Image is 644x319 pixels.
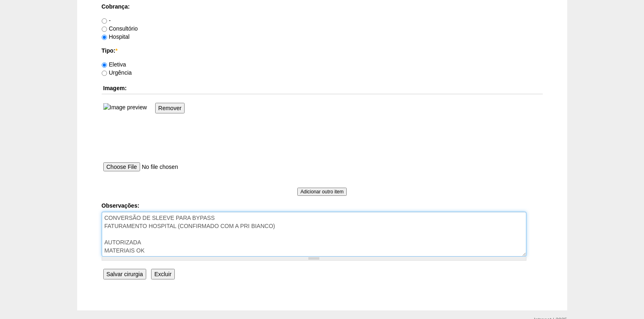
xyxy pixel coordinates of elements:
[102,2,543,11] label: Cobrança:
[102,212,526,257] textarea: CONVERSÃO DE SLEEVE PARA BYPASS FATURAMENTO AUTORIZADA MATERIAIS OK
[102,47,543,55] label: Tipo:
[155,103,185,113] input: Remover
[102,17,111,24] label: -
[102,82,543,94] th: Imagem:
[102,35,107,40] input: Hospital
[102,69,132,76] label: Urgência
[102,18,107,24] input: -
[102,71,107,76] input: Urgência
[103,103,147,111] img: nid-87841-aut_correta_mariana_armbrust_virginelli_page-0001.jpg
[102,25,138,32] label: Consultório
[102,62,107,68] input: Eletiva
[102,33,130,40] label: Hospital
[297,188,347,196] input: Adicionar outro item
[103,269,146,279] input: Salvar cirurgia
[102,202,543,210] label: Observações:
[115,47,117,54] span: Este campo é obrigatório.
[102,27,107,32] input: Consultório
[102,61,126,68] label: Eletiva
[151,269,175,279] input: Excluir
